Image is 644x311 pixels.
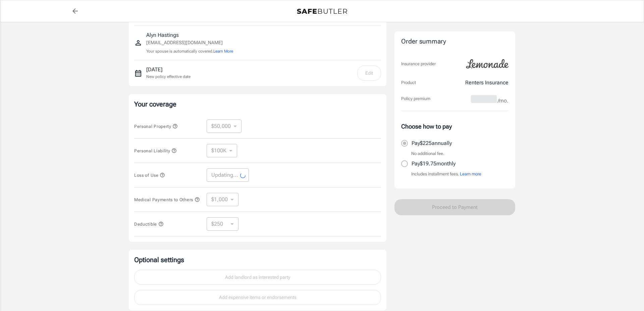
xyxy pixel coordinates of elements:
[401,61,436,67] p: Insurance provider
[498,96,508,105] span: /mo.
[134,122,178,130] button: Personal Property
[412,139,452,147] p: Pay $225 annually
[411,171,481,177] p: Includes installment fees.
[134,173,165,178] span: Loss of Use
[134,69,142,77] svg: New policy start date
[401,122,508,131] p: Choose how to pay
[146,66,191,74] p: [DATE]
[68,4,82,18] a: back to quotes
[134,196,200,204] button: Medical Payments to Others
[411,150,444,157] p: No additional fee.
[134,171,165,179] button: Loss of Use
[412,160,455,168] p: Pay $19.75 monthly
[401,95,430,102] p: Policy premium
[465,79,508,87] p: Renters Insurance
[146,39,233,46] p: [EMAIL_ADDRESS][DOMAIN_NAME]
[134,255,381,264] p: Optional settings
[462,55,513,73] img: Lemonade
[146,74,191,80] p: New policy effective date
[134,147,177,155] button: Personal Liability
[134,222,164,227] span: Deductible
[134,220,164,228] button: Deductible
[134,99,381,109] p: Your coverage
[146,31,233,39] p: Alyn Hastings
[146,48,233,55] p: Your spouse is automatically covered.
[401,79,416,86] p: Product
[401,37,508,47] div: Order summary
[460,171,481,177] button: Learn more
[134,197,200,202] span: Medical Payments to Others
[134,124,178,129] span: Personal Property
[134,148,177,153] span: Personal Liability
[134,39,142,47] svg: Insured person
[297,9,347,14] img: Back to quotes
[213,48,233,54] button: Learn More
